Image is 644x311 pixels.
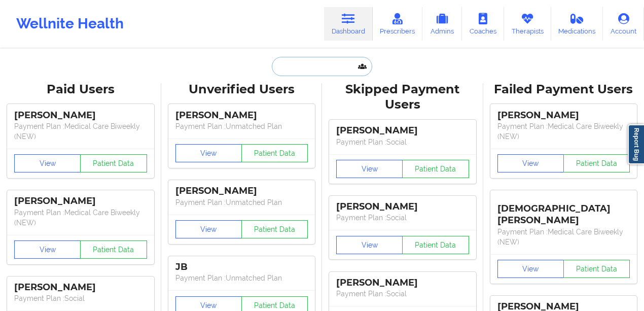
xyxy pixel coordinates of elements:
[373,7,423,41] a: Prescribers
[14,110,147,121] div: [PERSON_NAME]
[497,260,564,278] button: View
[504,7,551,41] a: Therapists
[402,160,469,178] button: Patient Data
[175,197,308,208] p: Payment Plan : Unmatched Plan
[563,260,630,278] button: Patient Data
[402,236,469,254] button: Patient Data
[14,195,147,207] div: [PERSON_NAME]
[497,121,630,142] p: Payment Plan : Medical Care Biweekly (NEW)
[175,185,308,197] div: [PERSON_NAME]
[336,277,469,289] div: [PERSON_NAME]
[563,154,630,172] button: Patient Data
[336,213,469,223] p: Payment Plan : Social
[80,240,147,259] button: Patient Data
[497,227,630,247] p: Payment Plan : Medical Care Biweekly (NEW)
[14,282,147,293] div: [PERSON_NAME]
[80,154,147,172] button: Patient Data
[14,121,147,142] p: Payment Plan : Medical Care Biweekly (NEW)
[175,261,308,273] div: JB
[497,195,630,226] div: [DEMOGRAPHIC_DATA][PERSON_NAME]
[551,7,603,41] a: Medications
[497,110,630,121] div: [PERSON_NAME]
[14,240,81,259] button: View
[336,289,469,299] p: Payment Plan : Social
[241,144,308,162] button: Patient Data
[336,201,469,213] div: [PERSON_NAME]
[497,154,564,172] button: View
[14,154,81,172] button: View
[14,208,147,228] p: Payment Plan : Medical Care Biweekly (NEW)
[324,7,373,41] a: Dashboard
[336,236,403,254] button: View
[7,82,154,97] div: Paid Users
[462,7,504,41] a: Coaches
[329,82,476,113] div: Skipped Payment Users
[603,7,644,41] a: Account
[336,160,403,178] button: View
[336,137,469,147] p: Payment Plan : Social
[175,220,242,238] button: View
[628,124,644,164] a: Report Bug
[175,121,308,131] p: Payment Plan : Unmatched Plan
[422,7,462,41] a: Admins
[14,293,147,303] p: Payment Plan : Social
[175,110,308,121] div: [PERSON_NAME]
[490,82,637,97] div: Failed Payment Users
[168,82,315,97] div: Unverified Users
[175,144,242,162] button: View
[336,125,469,136] div: [PERSON_NAME]
[175,273,308,283] p: Payment Plan : Unmatched Plan
[241,220,308,238] button: Patient Data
